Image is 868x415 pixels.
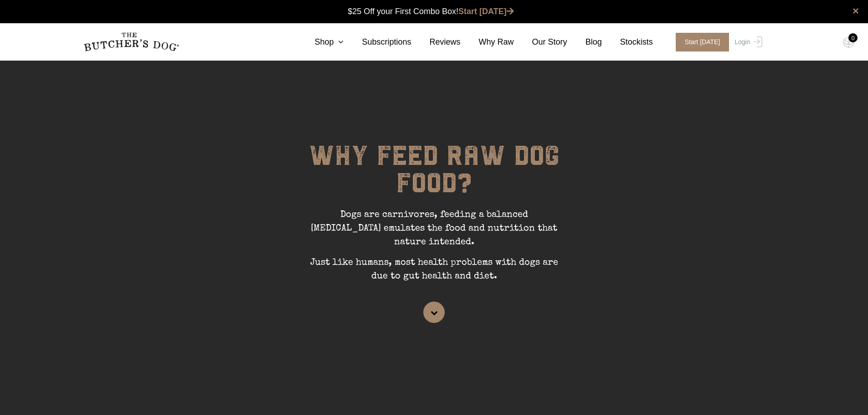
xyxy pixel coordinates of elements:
a: Why Raw [461,36,514,48]
p: Dogs are carnivores, feeding a balanced [MEDICAL_DATA] emulates the food and nutrition that natur... [298,208,571,256]
p: Just like humans, most health problems with dogs are due to gut health and diet. [298,256,571,290]
span: Start [DATE] [676,33,729,51]
a: Reviews [411,36,461,48]
a: Shop [296,36,344,48]
a: Login [732,33,762,51]
h1: WHY FEED RAW DOG FOOD? [298,142,571,208]
a: Our Story [514,36,567,48]
a: Blog [567,36,602,48]
a: Subscriptions [344,36,411,48]
a: close [853,5,859,16]
a: Start [DATE] [458,7,514,16]
img: TBD_Cart-Empty.png [843,36,854,48]
div: 0 [848,33,858,42]
a: Start [DATE] [667,33,733,51]
a: Stockists [602,36,653,48]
